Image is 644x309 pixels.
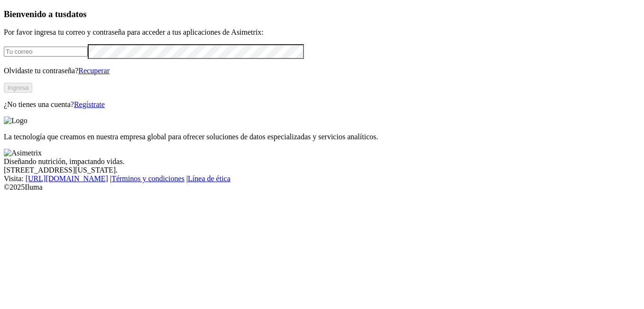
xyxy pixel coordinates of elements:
img: Asimetrix [4,149,42,157]
div: [STREET_ADDRESS][US_STATE]. [4,166,640,174]
p: Olvidaste tu contraseña? [4,67,640,75]
span: datos [66,9,87,19]
a: [URL][DOMAIN_NAME] [26,174,108,183]
p: Por favor ingresa tu correo y contraseña para acceder a tus aplicaciones de Asimetrix: [4,28,640,37]
div: Visita : | | [4,174,640,183]
button: Ingresa [4,83,32,93]
a: Regístrate [74,100,105,108]
a: Términos y condiciones [111,174,184,183]
div: © 2025 Iluma [4,183,640,192]
div: Diseñando nutrición, impactando vidas. [4,157,640,166]
a: Recuperar [78,67,110,75]
p: ¿No tienes una cuenta? [4,100,640,109]
img: Logo [4,116,28,125]
a: Línea de ética [188,174,230,183]
p: La tecnología que creamos en nuestra empresa global para ofrecer soluciones de datos especializad... [4,133,640,141]
h3: Bienvenido a tus [4,9,640,19]
input: Tu correo [4,47,88,57]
